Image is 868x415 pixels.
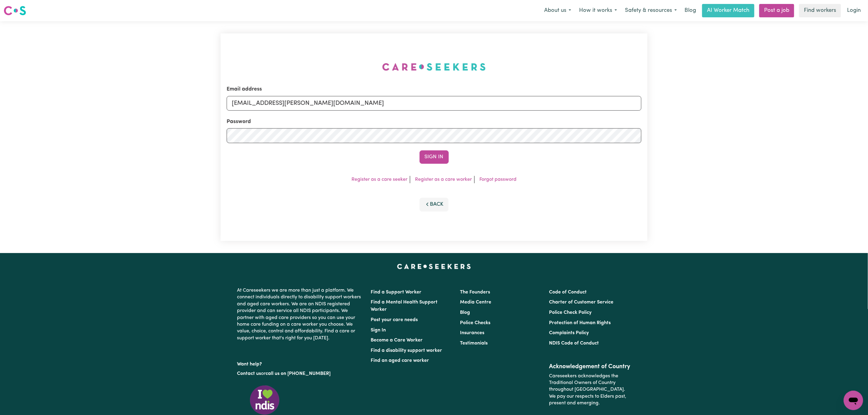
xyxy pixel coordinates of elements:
[266,371,331,376] a: call us on [PHONE_NUMBER]
[237,285,364,344] p: At Careseekers we are more than just a platform. We connect individuals directly to disability su...
[479,177,516,182] a: Forgot password
[4,5,26,16] img: Careseekers logo
[575,4,621,17] button: How it works
[549,290,587,295] a: Code of Conduct
[460,290,490,295] a: The Founders
[420,198,449,211] button: Back
[371,328,386,333] a: Sign In
[844,391,863,410] iframe: Button to launch messaging window, conversation in progress
[549,300,613,305] a: Charter of Customer Service
[371,290,422,295] a: Find a Support Worker
[460,321,490,325] a: Police Checks
[460,300,491,305] a: Media Centre
[549,321,611,325] a: Protection of Human Rights
[681,4,700,17] a: Blog
[549,341,599,346] a: NDIS Code of Conduct
[549,363,631,370] h2: Acknowledgement of Country
[702,4,754,17] a: AI Worker Match
[371,300,438,312] a: Find a Mental Health Support Worker
[549,331,589,335] a: Complaints Policy
[540,4,575,17] button: About us
[759,4,794,17] a: Post a job
[227,118,251,126] label: Password
[549,310,592,315] a: Police Check Policy
[371,358,429,363] a: Find an aged care worker
[227,96,641,111] input: Email address
[460,341,488,346] a: Testimonials
[227,85,262,93] label: Email address
[352,177,407,182] a: Register as a care seeker
[237,371,261,376] a: Contact us
[4,4,26,18] a: Careseekers logo
[460,331,484,335] a: Insurances
[371,348,442,353] a: Find a disability support worker
[460,310,470,315] a: Blog
[371,317,418,322] a: Post your care needs
[799,4,841,17] a: Find workers
[397,264,471,269] a: Careseekers home page
[549,370,631,409] p: Careseekers acknowledges the Traditional Owners of Country throughout [GEOGRAPHIC_DATA]. We pay o...
[371,338,423,343] a: Become a Care Worker
[621,4,681,17] button: Safety & resources
[843,4,864,17] a: Login
[237,368,364,379] p: or
[415,177,472,182] a: Register as a care worker
[420,150,449,164] button: Sign In
[237,358,364,368] p: Want help?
